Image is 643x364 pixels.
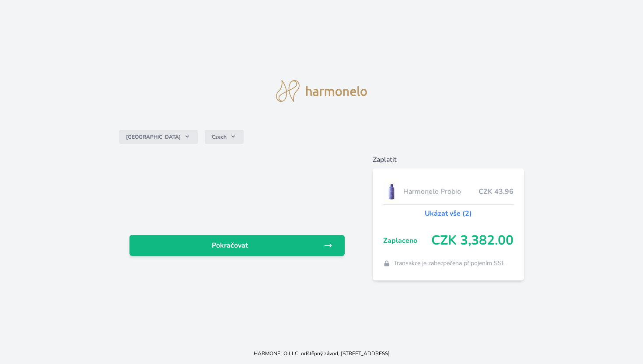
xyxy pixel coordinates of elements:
button: Czech [205,130,244,144]
span: [GEOGRAPHIC_DATA] [126,133,181,140]
span: Harmonelo Probio [403,186,479,197]
button: [GEOGRAPHIC_DATA] [119,130,198,144]
a: Ukázat vše (2) [425,208,472,219]
span: CZK 3,382.00 [431,233,514,248]
span: Transakce je zabezpečena připojením SSL [394,259,505,268]
span: Czech [212,133,227,140]
h6: Zaplatit [373,154,524,165]
img: CLEAN_PROBIO_se_stinem_x-lo.jpg [383,181,400,203]
span: Zaplaceno [383,235,432,246]
span: CZK 43.96 [479,186,514,197]
img: logo.svg [276,80,367,102]
a: Pokračovat [129,235,345,256]
span: Pokračovat [136,240,324,251]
